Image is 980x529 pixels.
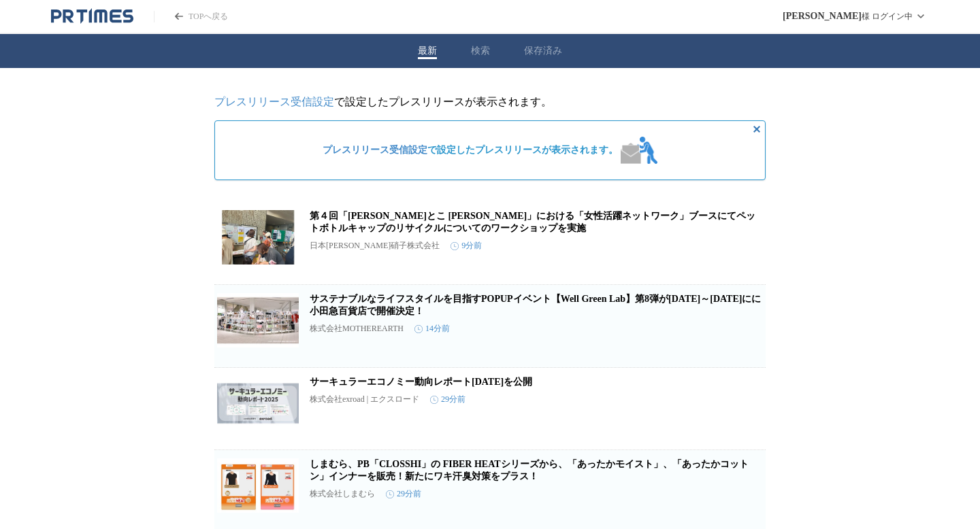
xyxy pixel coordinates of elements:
[214,95,766,109] p: で設定したプレスリリースが表示されます。
[524,45,562,57] button: 保存済み
[51,8,133,24] a: PR TIMESのトップページはこちら
[217,458,299,513] img: しまむら、PB「CLOSSHI」の FIBER HEATシリーズから、「あったかモイスト」、「あったかコットン」インナーを販売！新たにワキ汗臭対策をプラス！
[154,11,228,22] a: PR TIMESのトップページはこちら
[214,96,334,107] a: プレスリリース受信設定
[414,323,450,335] time: 14分前
[310,240,440,252] p: 日本[PERSON_NAME]硝子株式会社
[323,145,427,155] a: プレスリリース受信設定
[310,377,532,387] a: サーキュラーエコノミー動向レポート[DATE]を公開
[217,293,299,347] img: サステナブルなライフスタイルを目指すPOPUPイベント【Well Green Lab】第8弾が10月15日(水)～10月28日(火)にに小田急百貨店で開催決定！
[310,211,755,233] a: 第４回「[PERSON_NAME]とこ [PERSON_NAME]」における「女性活躍ネットワーク」ブースにてペットボトルキャップのリサイクルについてのワークショップを実施
[430,394,465,405] time: 29分前
[310,488,375,500] p: 株式会社しまむら
[217,210,299,264] img: 第４回「きよとこ 清原マルシェ」における「女性活躍ネットワーク」ブースにてペットボトルキャップのリサイクルについてのワークショップを実施
[310,394,419,405] p: 株式会社exroad | エクスロード
[451,240,482,252] time: 9分前
[323,144,618,156] span: で設定したプレスリリースが表示されます。
[471,45,490,57] button: 検索
[749,121,765,137] button: 非表示にする
[783,11,862,22] span: [PERSON_NAME]
[217,376,299,430] img: サーキュラーエコノミー動向レポート2025を公開
[386,488,421,500] time: 29分前
[310,323,404,335] p: 株式会社MOTHEREARTH
[310,294,761,316] a: サステナブルなライフスタイルを目指すPOPUPイベント【Well Green Lab】第8弾が[DATE]～[DATE]にに小田急百貨店で開催決定！
[310,459,749,481] a: しまむら、PB「CLOSSHI」の FIBER HEATシリーズから、「あったかモイスト」、「あったかコットン」インナーを販売！新たにワキ汗臭対策をプラス！
[418,45,437,57] button: 最新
